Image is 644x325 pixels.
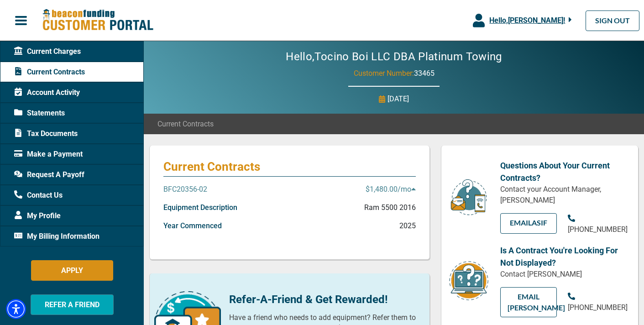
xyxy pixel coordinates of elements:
[364,202,416,213] p: Ram 5500 2016
[414,69,435,78] span: 33465
[14,46,81,57] span: Current Charges
[14,149,83,160] span: Make a Payment
[14,128,78,139] span: Tax Documents
[14,190,63,201] span: Contact Us
[500,184,624,206] p: Contact your Account Manager, [PERSON_NAME]
[500,159,624,184] p: Questions About Your Current Contracts?
[163,202,237,213] p: Equipment Description
[568,225,628,234] span: [PHONE_NUMBER]
[14,169,84,180] span: Request A Payoff
[258,50,529,63] h2: Hello, Tocino Boi LLC DBA Platinum Towing
[586,10,639,31] a: SIGN OUT
[568,303,628,312] span: [PHONE_NUMBER]
[489,16,565,25] span: Hello, [PERSON_NAME] !
[500,287,557,317] a: EMAIL [PERSON_NAME]
[31,294,114,315] button: REFER A FRIEND
[366,184,416,195] p: $1,480.00 /mo
[448,178,489,216] img: customer-service.png
[6,299,26,319] div: Accessibility Menu
[387,94,409,105] p: [DATE]
[14,67,85,78] span: Current Contracts
[14,87,80,98] span: Account Activity
[14,210,61,221] span: My Profile
[163,184,207,195] p: BFC20356-02
[448,260,489,302] img: contract-icon.png
[500,213,557,234] a: EMAILAsif
[163,159,416,174] p: Current Contracts
[14,108,65,119] span: Statements
[163,220,222,231] p: Year Commenced
[157,119,214,130] span: Current Contracts
[229,291,416,308] p: Refer-A-Friend & Get Rewarded!
[568,213,628,235] a: [PHONE_NUMBER]
[42,9,153,32] img: Beacon Funding Customer Portal Logo
[568,291,628,313] a: [PHONE_NUMBER]
[500,244,624,269] p: Is A Contract You're Looking For Not Displayed?
[31,260,113,281] button: APPLY
[354,69,414,78] span: Customer Number:
[399,220,416,231] p: 2025
[500,269,624,280] p: Contact [PERSON_NAME]
[14,231,99,242] span: My Billing Information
